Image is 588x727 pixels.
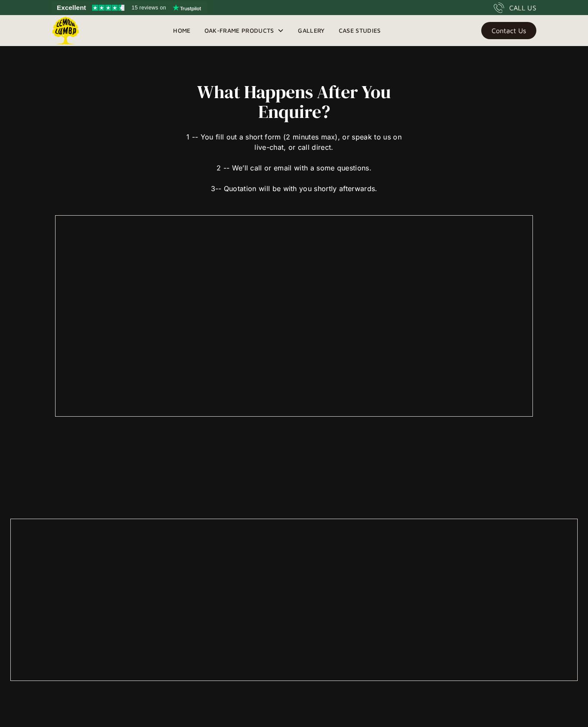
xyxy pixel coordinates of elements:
[481,22,536,39] a: Contact Us
[492,28,526,34] div: Contact Us
[57,3,86,13] span: Excellent
[535,673,588,714] iframe: chat widget
[198,15,291,46] div: Oak-Frame Products
[52,2,207,14] a: See Lemon Lumba reviews on Trustpilot
[332,24,388,37] a: Case Studies
[183,121,405,194] div: 1 -- You fill out a short form (2 minutes max), or speak to us on live-chat, or call direct. 2 --...
[92,5,124,11] img: Trustpilot 4.5 stars
[132,3,166,13] span: 15 reviews on
[494,3,536,13] a: CALL US
[173,4,201,11] img: Trustpilot logo
[291,24,331,37] a: Gallery
[509,3,536,13] div: CALL US
[166,24,197,37] a: Home
[183,82,405,121] h2: What Happens After You Enquire?
[204,25,274,36] div: Oak-Frame Products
